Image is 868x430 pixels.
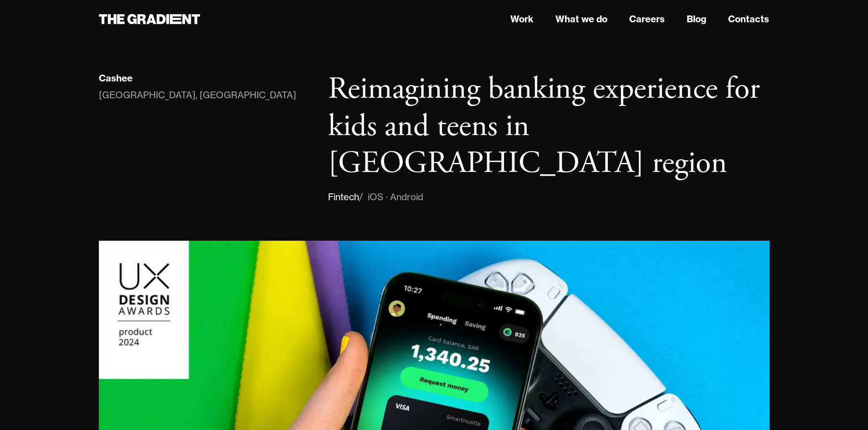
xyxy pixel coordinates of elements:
[99,72,133,84] div: Cashee
[328,190,359,204] div: Fintech
[359,190,423,204] div: / iOS · Android
[555,12,607,26] a: What we do
[510,12,534,26] a: Work
[629,12,665,26] a: Careers
[328,71,769,182] h1: Reimagining banking experience for kids and teens in [GEOGRAPHIC_DATA] region
[687,12,706,26] a: Blog
[99,88,296,102] div: [GEOGRAPHIC_DATA], [GEOGRAPHIC_DATA]
[728,12,769,26] a: Contacts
